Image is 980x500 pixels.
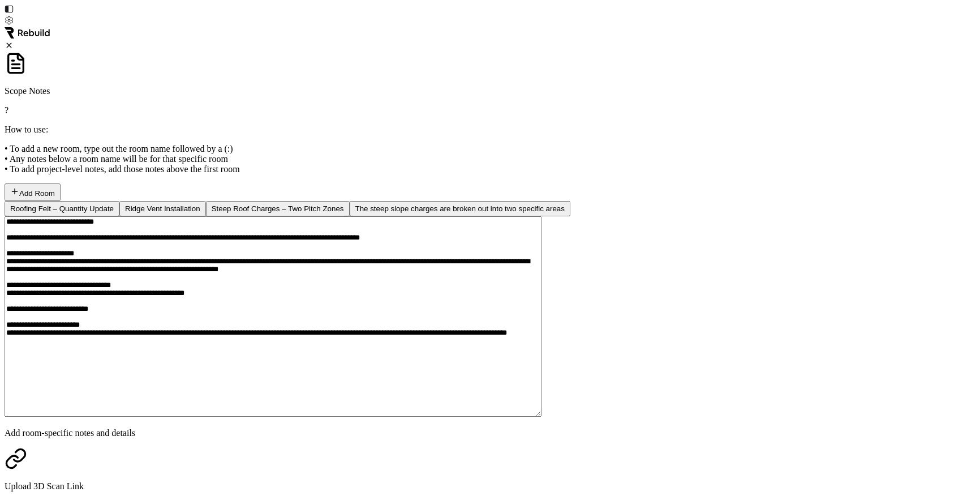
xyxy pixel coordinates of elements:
button: Steep Roof Charges – Two Pitch Zones [206,201,350,216]
img: Rebuild [5,27,50,39]
img: toggle sidebar [5,5,14,14]
span: ? [5,105,8,115]
button: Add Room [5,183,61,201]
span: Ridge Vent Installation [125,204,200,213]
p: Scope Notes [5,86,975,96]
span: Steep Roof Charges – Two Pitch Zones [212,204,344,213]
span: Roofing Felt – Quantity Update [10,204,114,213]
p: Add room-specific notes and details [5,428,975,438]
p: • To add a new room, type out the room name followed by a (:) • Any notes below a room name will ... [5,144,975,174]
button: The steep slope charges are broken out into two specific areas [350,201,570,216]
button: Roofing Felt – Quantity Update [5,201,119,216]
span: Add Room [19,189,55,198]
p: Upload 3D Scan Link [5,481,975,492]
span: The steep slope charges are broken out into two specific areas [355,204,565,213]
p: How to use: [5,125,975,135]
button: Ridge Vent Installation [119,201,206,216]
